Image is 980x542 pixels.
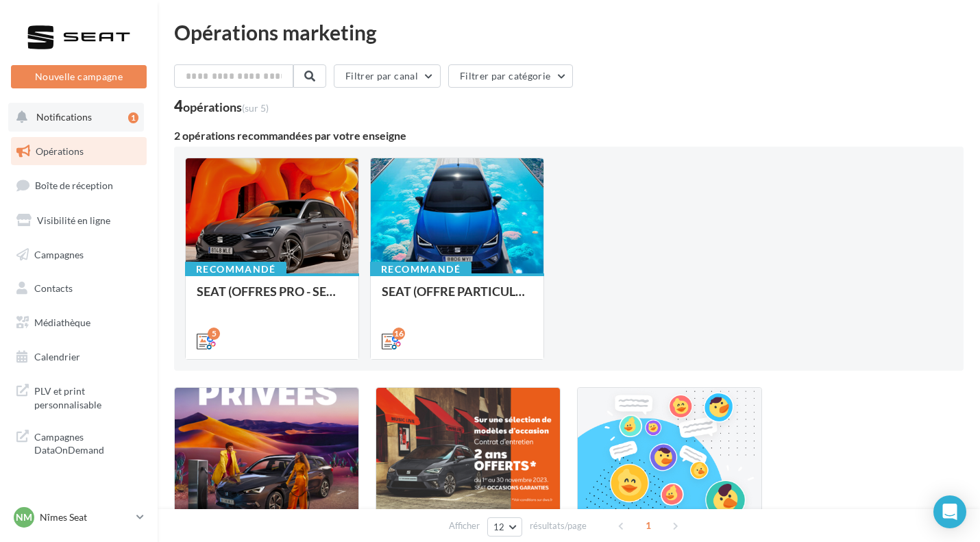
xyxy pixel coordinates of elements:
[36,145,84,157] span: Opérations
[128,112,138,123] div: 1
[11,65,147,88] button: Nouvelle campagne
[34,382,141,411] span: PLV et print personnalisable
[8,103,144,132] button: Notifications 1
[493,521,505,532] span: 12
[334,64,441,88] button: Filtrer par canal
[448,64,573,88] button: Filtrer par catégorie
[174,130,964,141] div: 2 opérations recommandées par votre enseigne
[35,180,113,191] span: Boîte de réception
[34,351,80,362] span: Calendrier
[36,111,92,123] span: Notifications
[8,422,149,463] a: Campagnes DataOnDemand
[382,284,532,312] div: SEAT (OFFRE PARTICULIER - SEPT) - SOCIAL MEDIA
[185,262,286,277] div: Recommandé
[208,328,220,340] div: 5
[242,102,269,114] span: (sur 5)
[8,171,149,200] a: Boîte de réception
[8,308,149,337] a: Médiathèque
[174,99,269,114] div: 4
[16,510,32,524] span: Nm
[487,517,522,537] button: 12
[8,137,149,166] a: Opérations
[8,274,149,303] a: Contacts
[449,519,480,532] span: Afficher
[393,328,405,340] div: 16
[370,262,471,277] div: Recommandé
[8,206,149,235] a: Visibilité en ligne
[37,214,110,226] span: Visibilité en ligne
[34,248,84,260] span: Campagnes
[40,510,131,524] p: Nîmes Seat
[637,515,659,537] span: 1
[34,428,141,457] span: Campagnes DataOnDemand
[34,317,90,328] span: Médiathèque
[8,241,149,269] a: Campagnes
[34,282,73,294] span: Contacts
[174,22,964,42] div: Opérations marketing
[11,504,147,530] a: Nm Nîmes Seat
[933,495,966,528] div: Open Intercom Messenger
[530,519,587,532] span: résultats/page
[8,376,149,417] a: PLV et print personnalisable
[183,101,269,113] div: opérations
[197,284,347,312] div: SEAT (OFFRES PRO - SEPT) - SOCIAL MEDIA
[8,343,149,371] a: Calendrier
